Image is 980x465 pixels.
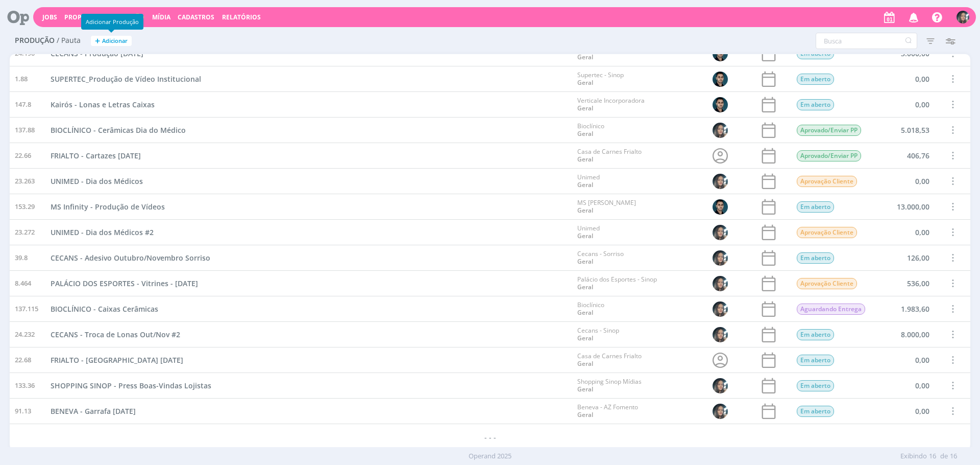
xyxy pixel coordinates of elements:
a: Geral [577,206,593,215]
button: Relatórios [219,13,264,21]
span: 153.29 [15,202,35,212]
span: Produção [15,36,55,45]
span: Aguardando Entrega [797,304,865,315]
span: / Pauta [57,36,81,45]
span: Aprovação Cliente [797,176,857,187]
span: Em aberto [797,99,834,110]
span: Em aberto [797,329,834,340]
span: CECANS - Troca de Lonas Out/Nov #2 [51,330,180,339]
span: 39.8 [15,253,28,263]
div: 8.000,00 [873,322,935,347]
a: CECANS - Adesivo Outubro/Novembro Sorriso [51,252,210,263]
div: Adicionar Produção [81,14,143,30]
a: Geral [577,53,593,61]
img: A [713,276,728,291]
div: Cecans - Sinop [577,327,619,342]
a: Geral [577,359,593,368]
img: A [713,250,728,266]
div: Casa de Carnes Frialto [577,353,642,367]
div: Supertec - Sinop [577,72,624,86]
span: FRIALTO - [GEOGRAPHIC_DATA] [DATE] [51,355,183,365]
div: 0,00 [873,169,935,194]
a: Produção [109,13,144,21]
div: Beneva - AZ Fomento [577,404,638,418]
a: UNIMED - Dia dos Médicos #2 [51,227,154,238]
span: 24.232 [15,330,35,340]
span: Em aberto [797,74,834,85]
div: 0,00 [873,373,935,398]
div: 406,76 [873,143,935,168]
span: MS Infinity - Produção de Vídeos [51,202,165,212]
button: A [956,8,970,26]
div: MS [PERSON_NAME] [577,199,636,214]
img: J [713,97,728,112]
a: SUPERTEC_Produção de Vídeo Institucional [51,74,201,84]
span: Em aberto [797,252,834,264]
span: Adicionar [102,38,128,44]
span: Em aberto [797,406,834,417]
div: 1.983,60 [873,296,935,321]
div: Cecans - Sorriso [577,250,624,265]
div: Palácio dos Esportes - Sinop [577,276,657,291]
button: +Adicionar [91,36,132,46]
span: 137.115 [15,304,38,314]
span: 147.8 [15,100,31,110]
a: Geral [577,155,593,164]
div: 5.018,53 [873,118,935,143]
div: Casa de Carnes Frialto [577,148,642,163]
a: SHOPPING SINOP - Press Boas-Vindas Lojistas [51,380,211,391]
a: Kairós - Lonas e Letras Caixas [51,99,155,110]
a: BIOCLÍNICO - Caixas Cerâmicas [51,304,158,314]
span: BENEVA - Garrafa [DATE] [51,406,136,416]
img: J [713,199,728,215]
span: Em aberto [797,201,834,213]
a: Geral [577,410,593,419]
a: BIOCLÍNICO - Cerâmicas Dia do Médico [51,125,186,135]
span: FRIALTO - Cartazes [DATE] [51,151,141,160]
span: 16 [929,451,936,461]
span: Aprovação Cliente [797,227,857,238]
span: Cadastros [178,13,214,21]
div: Unimed [577,225,600,240]
div: Verticale Incorporadora [577,97,645,112]
span: Aprovado/Enviar PP [797,125,861,136]
span: BIOCLÍNICO - Cerâmicas Dia do Médico [51,125,186,135]
div: 0,00 [873,66,935,91]
span: Kairós - Lonas e Letras Caixas [51,100,155,109]
img: J [713,72,728,87]
span: + [95,36,100,46]
span: 23.272 [15,227,35,238]
a: Geral [577,308,593,317]
a: Geral [577,78,593,87]
img: A [713,174,728,189]
button: Cadastros [175,13,217,21]
span: 91.13 [15,406,31,416]
span: 1.88 [15,74,28,84]
div: 126,00 [873,245,935,270]
input: Busca [816,33,917,49]
button: Propostas [61,13,105,21]
div: Bioclínico [577,301,604,316]
span: Em aberto [797,380,834,391]
a: UNIMED - Dia dos Médicos [51,176,143,187]
a: FRIALTO - Cartazes [DATE] [51,150,141,161]
img: A [957,11,969,24]
button: Produção [106,13,148,21]
span: Exibindo [900,451,927,461]
span: UNIMED - Dia dos Médicos [51,176,143,186]
span: 8.464 [15,278,31,289]
span: 22.68 [15,355,31,365]
a: Geral [577,257,593,266]
span: SHOPPING SINOP - Press Boas-Vindas Lojistas [51,381,211,390]
div: Bioclínico [577,123,604,137]
a: Geral [577,283,593,291]
div: 0,00 [873,347,935,373]
a: Geral [577,104,593,112]
span: Aprovação Cliente [797,278,857,289]
a: FRIALTO - [GEOGRAPHIC_DATA] [DATE] [51,355,183,365]
img: A [713,378,728,393]
span: 23.263 [15,176,35,187]
div: - - - [10,424,970,450]
div: 536,00 [873,271,935,296]
img: A [713,404,728,419]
